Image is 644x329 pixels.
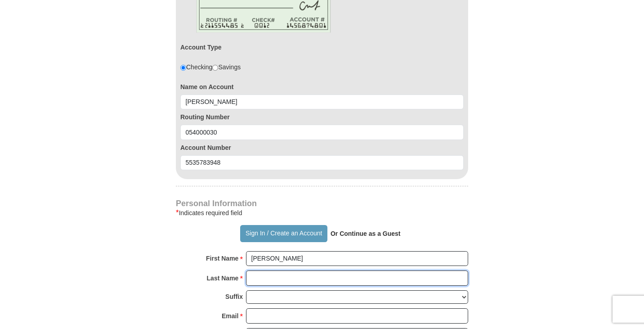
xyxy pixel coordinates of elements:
[222,310,238,322] strong: Email
[180,82,464,91] label: Name on Account
[180,113,464,122] label: Routing Number
[176,207,468,218] div: Indicates required field
[206,252,238,265] strong: First Name
[176,200,468,207] h4: Personal Information
[180,143,464,152] label: Account Number
[240,225,327,242] button: Sign In / Create an Account
[180,43,222,52] label: Account Type
[331,230,401,237] strong: Or Continue as a Guest
[225,290,243,303] strong: Suffix
[180,63,241,72] div: Checking Savings
[207,272,239,284] strong: Last Name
